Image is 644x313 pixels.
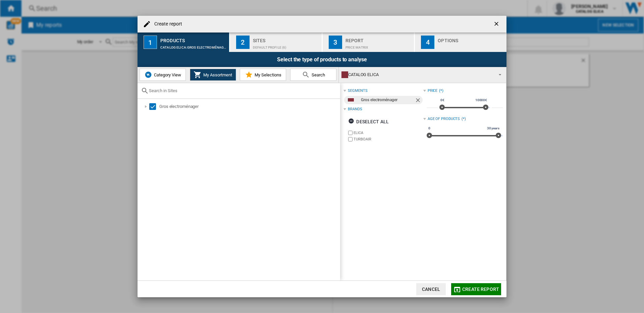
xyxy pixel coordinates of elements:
button: Search [290,69,336,81]
button: 3 Report Price Matrix [323,33,415,52]
button: Create report [451,283,501,295]
button: getI18NText('BUTTONS.CLOSE_DIALOG') [490,17,504,31]
span: My Assortment [202,72,232,77]
span: 0 [427,126,431,131]
button: Deselect all [346,116,391,128]
span: Create report [462,287,499,292]
button: Cancel [416,283,446,295]
div: Select the type of products to analyse [138,52,506,67]
button: 2 Sites Default profile (6) [230,33,322,52]
div: Brands [348,107,362,112]
div: Age of products [428,116,460,122]
img: wiser-icon-blue.png [144,71,152,79]
md-checkbox: Select [149,103,159,110]
div: Gros electroménager [361,96,414,104]
span: My Selections [253,72,281,77]
label: ELICA [354,130,423,135]
div: Deselect all [348,116,389,128]
span: 30 years [486,126,500,131]
div: 3 [329,36,342,49]
button: 1 Products CATALOG ELICA:Gros electroménager [138,33,230,52]
input: brand.name [348,137,353,141]
div: Options [438,35,504,42]
button: My Assortment [190,69,236,81]
button: Category View [140,69,186,81]
div: segments [348,88,367,93]
div: 1 [144,36,157,49]
div: Gros electroménager [159,103,339,110]
div: Report [345,35,412,42]
div: CATALOG ELICA [341,70,493,79]
span: Search [310,72,325,77]
button: 4 Options [415,33,506,52]
div: Price Matrix [345,42,412,49]
label: TURBOAIR [354,137,423,142]
button: My Selections [240,69,286,81]
div: 4 [421,36,434,49]
div: 2 [236,36,250,49]
input: Search in Sites [149,88,337,93]
div: Products [160,35,226,42]
div: Default profile (6) [253,42,319,49]
span: 10000€ [474,98,488,103]
h4: Create report [151,21,182,27]
div: Sites [253,35,319,42]
div: CATALOG ELICA:Gros electroménager [160,42,226,49]
input: brand.name [348,131,353,135]
ng-md-icon: Remove [415,97,423,105]
ng-md-icon: getI18NText('BUTTONS.CLOSE_DIALOG') [493,20,501,28]
span: 0€ [439,98,445,103]
span: Category View [152,72,181,77]
div: Price [428,88,438,93]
